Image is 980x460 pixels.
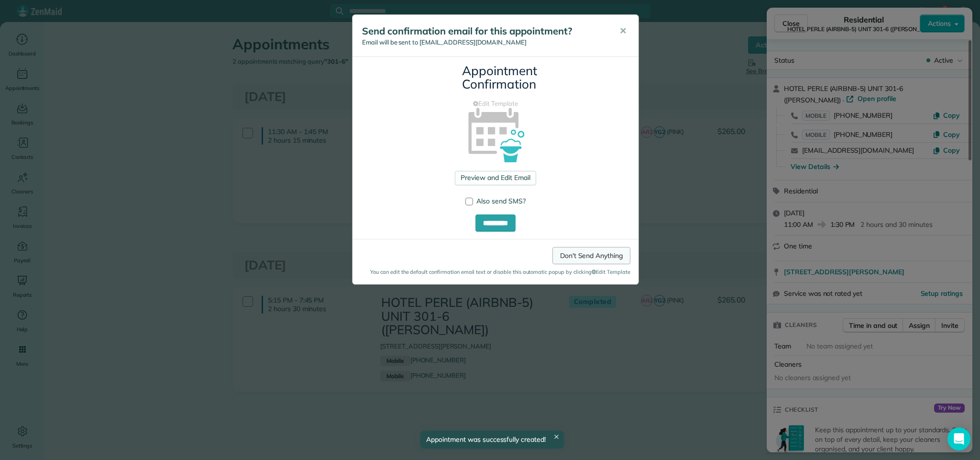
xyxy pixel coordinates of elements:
[453,91,539,177] img: appointment_confirmation_icon-141e34405f88b12ade42628e8c248340957700ab75a12ae832a8710e9b578dc5.png
[361,268,630,276] small: You can edit the default confirmation email text or disable this automatic popup by clicking Edit...
[947,427,970,450] div: Open Intercom Messenger
[462,64,529,91] h3: Appointment Confirmation
[362,24,606,38] h5: Send confirmation email for this appointment?
[619,25,627,36] span: ✕
[362,38,527,46] span: Email will be sent to [EMAIL_ADDRESS][DOMAIN_NAME]
[552,247,630,264] a: Don't Send Anything
[476,197,526,205] span: Also send SMS?
[360,99,631,109] a: Edit Template
[420,431,564,449] div: Appointment was successfully created!
[455,171,536,185] a: Preview and Edit Email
